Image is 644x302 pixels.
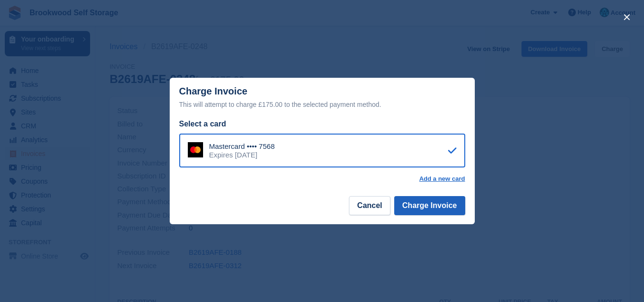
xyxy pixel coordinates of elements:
[179,86,465,110] div: Charge Invoice
[209,151,275,159] div: Expires [DATE]
[188,142,203,157] img: Mastercard Logo
[209,142,275,151] div: Mastercard •••• 7568
[349,196,390,215] button: Cancel
[419,175,465,183] a: Add a new card
[179,99,465,110] div: This will attempt to charge £175.00 to the selected payment method.
[619,10,634,25] button: close
[179,118,465,130] div: Select a card
[394,196,465,215] button: Charge Invoice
